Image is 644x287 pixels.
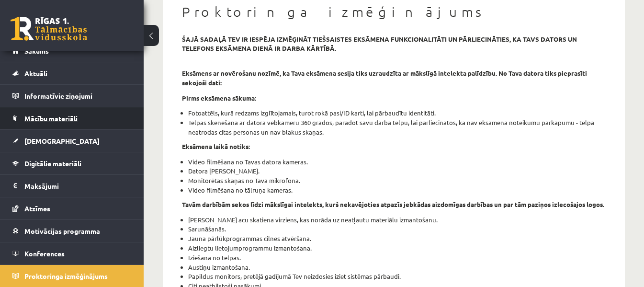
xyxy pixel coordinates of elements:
a: [DEMOGRAPHIC_DATA] [12,130,132,152]
li: Iziešana no telpas. [188,253,606,263]
li: Jauna pārlūkprogrammas cilnes atvēršana. [188,234,606,243]
strong: Pirms eksāmena sākuma: [182,94,256,102]
h1: Proktoringa izmēģinājums [182,4,606,20]
a: Mācību materiāli [12,107,132,129]
strong: Tavām darbībām sekos līdzi mākslīgai intelekts, kurš nekavējoties atpazīs jebkādas aizdomīgas dar... [182,200,604,208]
a: Informatīvie ziņojumi [12,85,132,107]
li: Monitorētas skaņas no Tava mikrofona. [188,176,606,185]
a: Proktoringa izmēģinājums [12,265,132,287]
legend: Maksājumi [24,175,132,197]
li: Datora [PERSON_NAME]. [188,166,606,176]
span: Motivācijas programma [24,227,100,235]
a: Atzīmes [12,197,132,219]
li: Austiņu izmantošana. [188,263,606,272]
span: Proktoringa izmēģinājums [24,272,108,280]
strong: Eksāmens ar novērošanu nozīmē, ka Tava eksāmena sesija tiks uzraudzīta ar mākslīgā intelekta palī... [182,69,587,87]
span: Konferences [24,249,65,258]
span: Aktuāli [24,69,47,78]
li: Papildus monitors, pretējā gadījumā Tev neizdosies iziet sistēmas pārbaudi. [188,272,606,281]
legend: Informatīvie ziņojumi [24,85,132,107]
span: [DEMOGRAPHIC_DATA] [24,137,100,145]
li: [PERSON_NAME] acu skatiena virziens, kas norāda uz neatļautu materiālu izmantošanu. [188,215,606,225]
a: Rīgas 1. Tālmācības vidusskola [11,17,87,41]
span: Atzīmes [24,204,50,213]
span: Digitālie materiāli [24,159,81,168]
span: Mācību materiāli [24,114,78,123]
a: Digitālie materiāli [12,152,132,174]
a: Motivācijas programma [12,220,132,242]
a: Maksājumi [12,175,132,197]
strong: Eksāmena laikā notiks: [182,142,250,150]
strong: šajā sadaļā tev ir iespēja izmēģināt tiešsaistes eksāmena funkcionalitāti un pārliecināties, ka t... [182,35,577,53]
li: Telpas skenēšana ar datora vebkameru 360 grādos, parādot savu darba telpu, lai pārliecinātos, ka ... [188,118,606,137]
li: Fotoattēls, kurā redzams izglītojamais, turot rokā pasi/ID karti, lai pārbaudītu identitāti. [188,108,606,118]
li: Video filmēšana no tālruņa kameras. [188,185,606,195]
li: Sarunāšanās. [188,224,606,234]
li: Aizliegtu lietojumprogrammu izmantošana. [188,243,606,253]
a: Konferences [12,242,132,264]
li: Video filmēšana no Tavas datora kameras. [188,157,606,167]
a: Aktuāli [12,62,132,84]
